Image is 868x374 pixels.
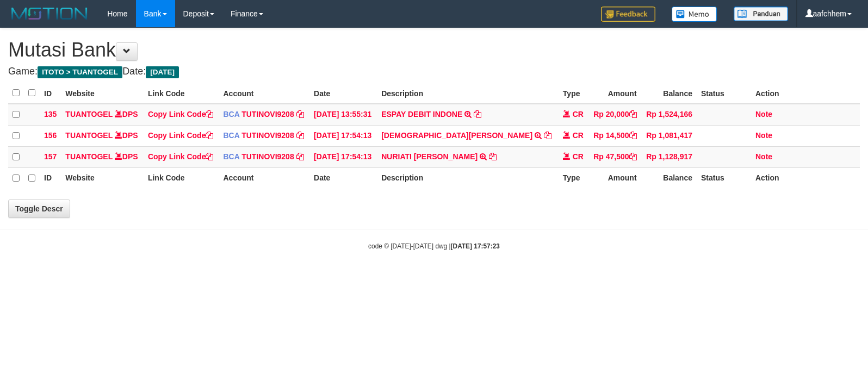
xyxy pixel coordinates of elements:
span: [DATE] [146,66,179,78]
a: TUANTOGEL [65,110,113,119]
th: Account [219,167,310,189]
th: Date [309,83,377,104]
td: DPS [61,125,144,146]
span: BCA [224,110,240,119]
th: Website [61,83,144,104]
a: Copy Link Code [148,131,214,140]
span: CR [573,152,584,161]
th: Account [219,83,310,104]
td: Rp 20,000 [588,104,641,126]
th: Type [559,167,588,189]
th: Status [697,83,751,104]
img: Feedback.jpg [601,7,655,22]
th: Amount [588,83,641,104]
a: Note [755,131,772,140]
th: ID [40,83,61,104]
a: TUTINOVI9208 [241,110,294,119]
span: CR [573,110,584,119]
td: Rp 47,500 [588,146,641,167]
a: TUTINOVI9208 [241,152,294,161]
span: BCA [224,152,240,161]
a: Toggle Descr [8,200,70,218]
th: Type [559,83,588,104]
h4: Game: Date: [8,66,860,77]
a: Copy Link Code [148,110,214,119]
th: Website [61,167,144,189]
span: CR [573,131,584,140]
td: Rp 1,128,917 [641,146,697,167]
td: DPS [61,146,144,167]
a: TUANTOGEL [65,152,113,161]
img: Button%20Memo.svg [672,7,717,22]
img: panduan.png [734,7,788,21]
th: ID [40,167,61,189]
th: Action [751,83,860,104]
span: 156 [44,131,57,140]
a: NURIATI [PERSON_NAME] [381,152,478,161]
a: TUANTOGEL [65,131,113,140]
td: DPS [61,104,144,126]
th: Description [377,167,559,189]
th: Action [751,167,860,189]
td: [DATE] 17:54:13 [309,146,377,167]
a: ESPAY DEBIT INDONE [381,110,462,119]
strong: [DATE] 17:57:23 [451,242,500,250]
span: 135 [44,110,57,119]
img: MOTION_logo.png [8,5,91,22]
td: Rp 1,081,417 [641,125,697,146]
th: Link Code [144,167,219,189]
th: Date [309,167,377,189]
a: Copy Link Code [148,152,214,161]
th: Status [697,167,751,189]
a: Note [755,152,772,161]
a: TUTINOVI9208 [241,131,294,140]
a: Note [755,110,772,119]
th: Link Code [144,83,219,104]
td: Rp 1,524,166 [641,104,697,126]
td: Rp 14,500 [588,125,641,146]
span: 157 [44,152,57,161]
a: [DEMOGRAPHIC_DATA][PERSON_NAME] [381,131,532,140]
th: Balance [641,167,697,189]
td: [DATE] 17:54:13 [309,125,377,146]
h1: Mutasi Bank [8,39,860,61]
span: BCA [224,131,240,140]
span: ITOTO > TUANTOGEL [38,66,122,78]
small: code © [DATE]-[DATE] dwg | [368,242,500,250]
th: Amount [588,167,641,189]
th: Description [377,83,559,104]
td: [DATE] 13:55:31 [309,104,377,126]
th: Balance [641,83,697,104]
